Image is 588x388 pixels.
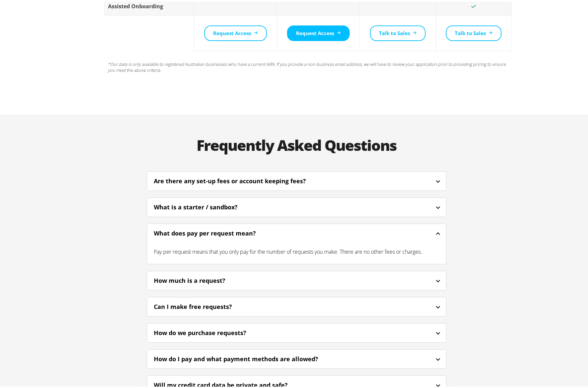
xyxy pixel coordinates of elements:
[147,271,446,287] div: How much is a request?
[154,353,336,362] div: How do I pay and what payment methods are allowed?
[147,239,446,261] div: Pay per request means that you only pay for the number of requests you make. There are no other f...
[446,24,501,39] a: Talk to Sales
[147,224,446,239] div: What does pay per request mean?
[370,24,426,39] a: Talk to Sales
[154,379,306,388] div: Will my credit card data be private and safe?
[154,301,250,310] div: Can I make free requests?
[140,124,453,163] h2: Frequently Asked Questions
[204,24,267,39] a: Request Access
[147,350,446,365] div: How do I pay and what payment methods are allowed?
[147,297,446,313] div: Can I make free requests?
[147,172,446,187] div: Are there any set-up fees or account keeping fees?
[108,1,191,9] div: Assisted Onboarding
[154,201,256,210] div: What is a starter / sandbox?
[154,227,274,236] div: What does pay per request mean?
[104,50,512,81] p: *Our data is only available to registered Australian businesses who have a current ABN. If you pr...
[154,175,324,184] div: Are there any set-up fees or account keeping fees?
[147,198,446,213] div: What is a starter / sandbox?
[147,323,446,339] div: How do we purchase requests?
[287,24,350,39] a: Request Access
[154,327,264,336] div: How do we purchase requests?
[154,275,243,283] div: How much is a request?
